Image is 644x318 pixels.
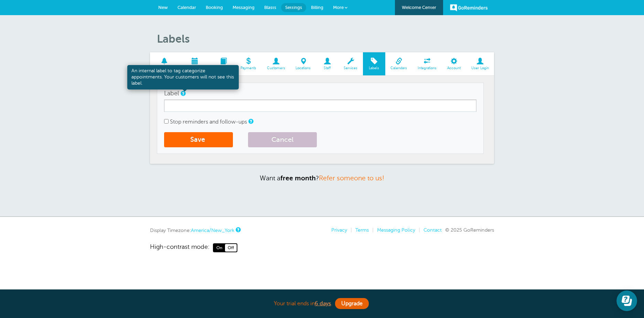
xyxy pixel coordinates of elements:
[442,52,466,75] a: Account
[333,5,344,10] span: More
[385,52,412,75] a: Calendars
[164,90,179,96] label: Label
[389,66,409,70] span: Calendars
[412,52,442,75] a: Integrations
[150,296,494,311] div: Your trial ends in .
[261,52,290,75] a: Customers
[164,132,233,147] button: Save
[445,66,462,70] span: Account
[377,227,415,233] a: Messaging Policy
[150,174,494,182] p: Want a ?
[469,66,491,70] span: User Login
[311,5,323,10] span: Billing
[265,66,287,70] span: Customers
[191,227,234,233] a: America/New_York
[206,5,223,10] span: Booking
[423,227,442,233] a: Contact
[214,244,225,252] span: On
[150,243,210,252] span: High-contrast mode:
[127,65,239,89] div: An internal label to tag categorize appointments. Your customers will not see this label.
[238,66,258,70] span: Payments
[264,5,276,10] span: Blasts
[466,52,494,75] a: User Login
[150,227,240,233] div: Display Timezone:
[342,66,359,70] span: Services
[316,52,339,75] a: Staff
[416,66,439,70] span: Integrations
[339,52,363,75] a: Services
[158,5,168,10] span: New
[179,52,212,75] a: Appointments
[233,5,255,10] span: Messaging
[616,290,637,311] iframe: Resource center
[212,52,235,75] a: Booking
[236,227,240,232] a: This is the timezone being used to display dates and times to you on this device. Click the timez...
[294,66,313,70] span: Locations
[248,119,253,124] a: Check this box to prevent appointments with this label from sending reminders and follow-up messa...
[150,243,494,252] a: High-contrast mode: On Off
[225,244,237,252] span: Off
[315,300,331,307] a: 6 days
[157,32,494,45] h1: Labels
[248,132,317,147] button: Cancel
[319,174,384,182] a: Refer someone to us!
[347,227,352,233] li: |
[290,52,316,75] a: Locations
[150,52,179,75] a: Reminders
[335,298,369,309] a: Upgrade
[281,3,306,12] a: Settings
[415,227,420,233] li: |
[331,227,347,233] a: Privacy
[369,227,374,233] li: |
[366,66,382,70] span: Labels
[280,174,316,182] strong: free month
[235,52,261,75] a: Payments
[170,119,247,125] label: Stop reminders and follow-ups
[445,227,494,233] span: © 2025 GoReminders
[285,5,302,10] span: Settings
[320,66,335,70] span: Staff
[178,5,196,10] span: Calendar
[355,227,369,233] a: Terms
